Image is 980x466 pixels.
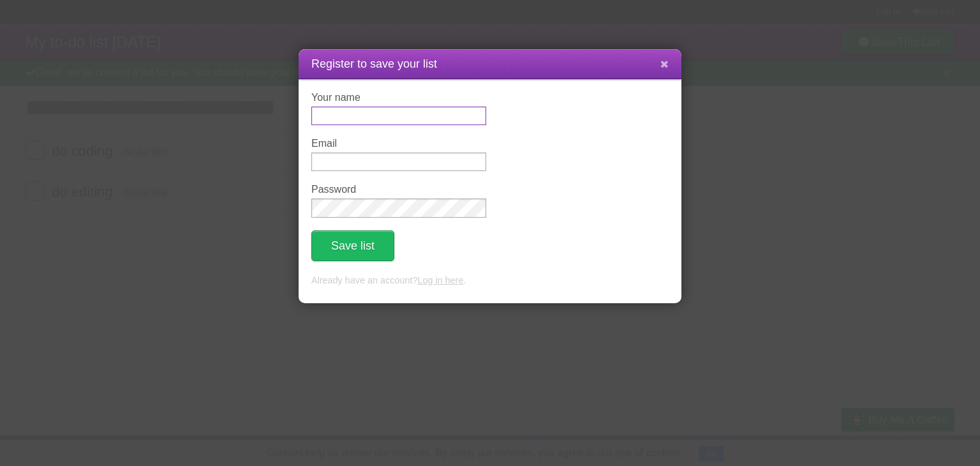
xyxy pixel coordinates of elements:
[311,92,486,103] label: Your name
[311,184,486,195] label: Password
[311,56,669,73] h1: Register to save your list
[417,275,463,285] a: Log in here
[311,274,669,288] p: Already have an account? .
[311,230,394,261] button: Save list
[311,138,486,149] label: Email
